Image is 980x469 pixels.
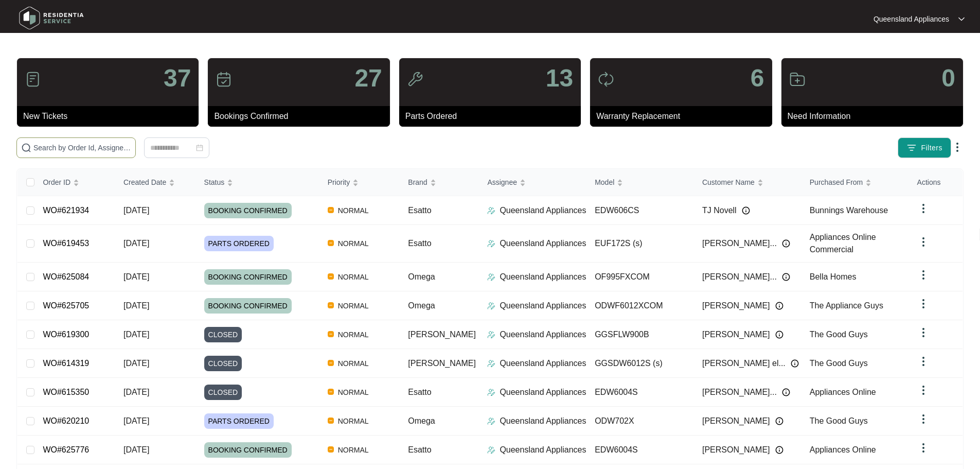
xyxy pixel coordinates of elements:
[405,110,581,123] p: Parts Ordered
[123,177,166,188] span: Created Date
[500,271,586,283] p: Queensland Appliances
[487,206,495,215] img: Assigner Icon
[586,263,694,291] td: OF995FXCOM
[43,301,89,310] a: WO#625705
[334,444,373,456] span: NORMAL
[34,169,115,196] th: Order ID
[586,378,694,407] td: EDW6004S
[15,3,87,33] img: residentia service logo
[334,237,373,250] span: NORMAL
[196,169,319,196] th: Status
[204,298,292,314] span: BOOKING CONFIRMED
[408,272,435,281] span: Omega
[898,137,951,158] button: filter iconFilters
[702,237,777,250] span: [PERSON_NAME]...
[123,416,149,425] span: [DATE]
[408,239,431,248] span: Esatto
[917,269,930,281] img: dropdown arrow
[334,271,373,283] span: NORMAL
[810,206,888,215] span: Bunnings Warehouse
[810,233,876,254] span: Appliances Online Commercial
[702,444,770,456] span: [PERSON_NAME]
[921,143,942,153] span: Filters
[791,359,799,368] img: Info icon
[328,389,334,395] img: Vercel Logo
[487,273,495,281] img: Assigner Icon
[216,71,232,88] img: icon
[204,327,242,342] span: CLOSED
[500,357,586,370] p: Queensland Appliances
[408,301,435,310] span: Omega
[751,66,764,91] p: 6
[595,177,614,188] span: Model
[407,71,423,88] img: icon
[810,359,868,368] span: The Good Guys
[917,384,930,396] img: dropdown arrow
[23,110,199,123] p: New Tickets
[487,388,495,396] img: Assigner Icon
[546,66,573,91] p: 13
[500,300,586,312] p: Queensland Appliances
[586,169,694,196] th: Model
[500,444,586,456] p: Queensland Appliances
[115,169,196,196] th: Created Date
[43,388,89,396] a: WO#615350
[917,413,930,425] img: dropdown arrow
[204,236,274,251] span: PARTS ORDERED
[810,416,868,425] span: The Good Guys
[354,66,382,91] p: 27
[702,177,755,188] span: Customer Name
[775,417,783,425] img: Info icon
[789,71,806,88] img: icon
[43,239,89,248] a: WO#619453
[598,71,614,88] img: icon
[43,330,89,339] a: WO#619300
[408,177,427,188] span: Brand
[123,445,149,454] span: [DATE]
[500,328,586,341] p: Queensland Appliances
[742,206,750,215] img: Info icon
[400,169,479,196] th: Brand
[906,143,917,153] img: filter icon
[958,16,965,22] img: dropdown arrow
[874,14,949,24] p: Queensland Appliances
[487,331,495,339] img: Assigner Icon
[204,442,292,458] span: BOOKING CONFIRMED
[801,169,909,196] th: Purchased From
[164,66,191,91] p: 37
[123,272,149,281] span: [DATE]
[500,204,586,217] p: Queensland Appliances
[204,177,225,188] span: Status
[702,357,786,370] span: [PERSON_NAME] el...
[917,355,930,368] img: dropdown arrow
[408,388,431,396] span: Esatto
[328,273,334,280] img: Vercel Logo
[810,177,863,188] span: Purchased From
[328,177,350,188] span: Priority
[702,415,770,427] span: [PERSON_NAME]
[334,328,373,341] span: NORMAL
[408,359,476,368] span: [PERSON_NAME]
[917,442,930,454] img: dropdown arrow
[334,386,373,398] span: NORMAL
[487,177,517,188] span: Assignee
[487,302,495,310] img: Assigner Icon
[586,436,694,464] td: EDW6004S
[123,206,149,215] span: [DATE]
[334,300,373,312] span: NORMAL
[123,359,149,368] span: [DATE]
[586,407,694,436] td: ODW702X
[917,298,930,310] img: dropdown arrow
[775,302,783,310] img: Info icon
[123,239,149,248] span: [DATE]
[328,240,334,246] img: Vercel Logo
[500,415,586,427] p: Queensland Appliances
[408,206,431,215] span: Esatto
[782,388,790,396] img: Info icon
[487,417,495,425] img: Assigner Icon
[788,110,963,123] p: Need Information
[334,204,373,217] span: NORMAL
[917,326,930,339] img: dropdown arrow
[408,445,431,454] span: Esatto
[782,239,790,248] img: Info icon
